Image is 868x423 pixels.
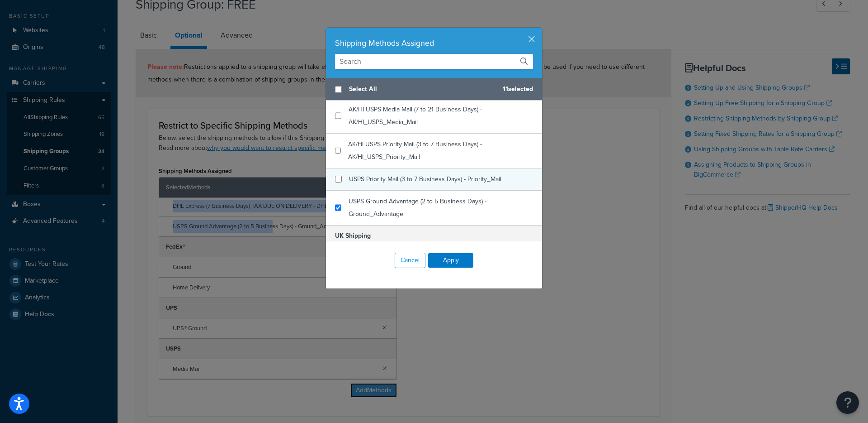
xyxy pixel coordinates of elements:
input: Search [335,54,533,69]
button: Apply [428,253,473,268]
div: 11 selected [326,78,542,101]
span: USPS Ground Advantage (2 to 5 Business Days) - Ground_Advantage [349,197,486,219]
div: Shipping Methods Assigned [335,37,533,49]
h5: UK Shipping [326,225,542,246]
span: Select All [349,83,495,96]
span: USPS Priority Mail (3 to 7 Business Days) - Priority_Mail [349,174,501,184]
span: AK/HI USPS Media Mail (7 to 21 Business Days) - AK/HI_USPS_Media_Mail [349,105,482,127]
span: AK/HI USPS Priority Mail (3 to 7 Business Days) - AK/HI_USPS_Priority_Mail [348,139,482,162]
button: Cancel [395,253,425,268]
